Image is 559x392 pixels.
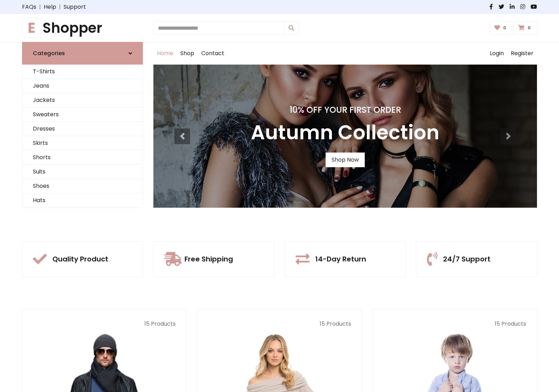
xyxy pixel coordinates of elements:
h5: 14-Day Return [315,255,366,263]
span: 0 [501,25,508,31]
a: Shop [177,42,198,65]
a: FAQs [22,3,36,11]
p: 15 Products [33,320,176,328]
a: EShopper [22,20,143,36]
a: Skirts [22,136,143,150]
a: Sweaters [22,108,143,122]
a: Categories [22,42,143,65]
a: 0 [514,21,537,35]
a: Login [486,42,507,65]
a: Shoes [22,179,143,193]
span: | [36,3,44,11]
p: 15 Products [383,320,526,328]
h6: Categories [33,50,65,57]
a: Support [64,3,86,11]
h4: 10% Off Your First Order [251,105,440,115]
h1: Shopper [22,20,143,36]
a: Home [153,42,177,65]
a: Shorts [22,150,143,165]
h5: Free Shipping [184,255,233,263]
a: Shop Now [326,153,365,167]
h5: 24/7 Support [443,255,491,263]
a: 0 [490,21,513,35]
p: 15 Products [208,320,351,328]
a: Register [507,42,537,65]
a: Help [44,3,56,11]
span: E [22,18,41,38]
a: T-Shirts [22,65,143,79]
a: Jackets [22,93,143,108]
a: Dresses [22,122,143,136]
a: Hats [22,193,143,208]
a: Contact [198,42,228,65]
a: Suits [22,165,143,179]
span: | [56,3,64,11]
h5: Quality Product [52,255,108,263]
h3: Autumn Collection [251,121,440,144]
a: Jeans [22,79,143,93]
span: 0 [526,25,532,31]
